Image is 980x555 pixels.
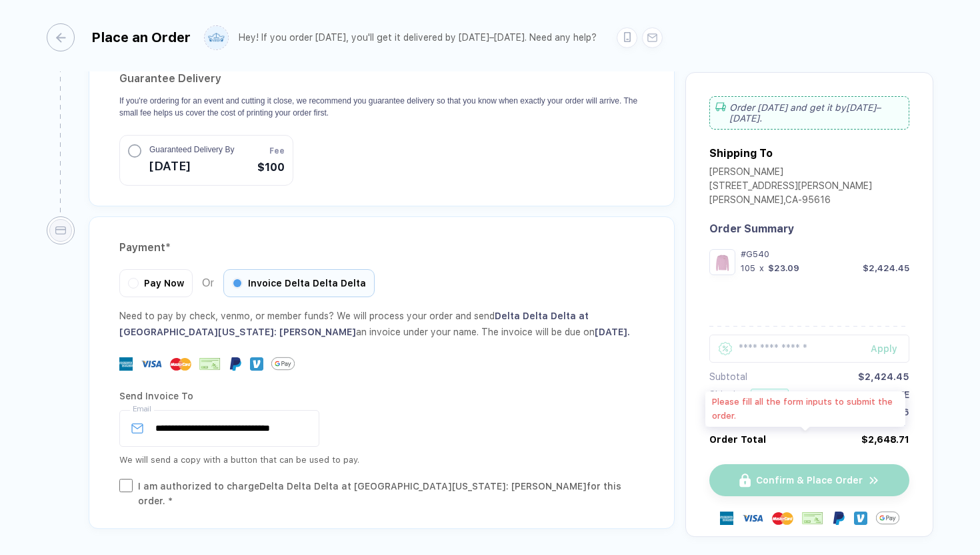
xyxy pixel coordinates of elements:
[709,147,773,160] div: Shipping To
[144,278,184,289] span: Pay Now
[742,508,763,529] img: visa
[257,160,285,176] span: $100
[119,269,193,297] div: Pay Now
[239,32,597,43] div: Hey! If you order [DATE], you'll get it delivered by [DATE]–[DATE]. Need any help?
[223,269,375,297] div: Invoice Delta Delta Delta
[119,269,375,297] div: Or
[119,357,133,371] img: express
[858,371,909,382] div: $2,424.45
[751,389,789,400] div: Standard
[119,308,644,340] div: Need to pay by check, venmo, or member funds? We will process your order and send an invoice unde...
[854,335,909,363] button: Apply
[149,144,234,156] span: Guaranteed Delivery By
[595,327,630,337] span: [DATE] .
[802,512,823,525] img: cheque
[250,357,263,371] img: Venmo
[205,26,228,49] img: user profile
[141,353,162,375] img: visa
[119,68,644,89] h2: Guarantee Delivery
[119,135,293,186] button: Guaranteed Delivery By[DATE]Fee$100
[741,263,755,273] div: 105
[248,278,366,289] span: Invoice Delta Delta Delta
[863,263,909,273] div: $2,424.45
[199,357,221,371] img: cheque
[861,434,909,445] div: $2,648.71
[772,508,793,529] img: master-card
[119,95,644,119] p: If you're ordering for an event and cutting it close, we recommend you guarantee delivery so that...
[119,385,644,407] div: Send Invoice To
[768,263,799,273] div: $23.09
[758,263,765,273] div: x
[269,145,285,157] span: Fee
[709,96,909,130] div: Order [DATE] and get it by [DATE]–[DATE] .
[887,389,909,400] div: FREE
[709,222,909,235] div: Order Summary
[709,180,872,194] div: [STREET_ADDRESS][PERSON_NAME]
[741,249,909,259] div: #G540
[119,452,644,468] div: We will send a copy with a button that can be used to pay.
[149,156,234,177] span: [DATE]
[705,391,905,427] div: Please fill all the form inputs to submit the order.
[709,194,872,208] div: [PERSON_NAME] , CA - 95616
[709,371,747,382] div: Subtotal
[854,512,867,525] img: Venmo
[876,506,899,530] img: GPay
[119,237,644,258] div: Payment
[720,512,733,525] img: express
[271,352,295,375] img: GPay
[713,252,732,272] img: 1759865589084xwymv_nt_front.png
[871,343,909,354] div: Apply
[709,166,872,180] div: [PERSON_NAME]
[709,389,747,400] div: Shipping
[709,434,766,445] div: Order Total
[91,29,191,45] div: Place an Order
[229,357,242,371] img: Paypal
[832,512,845,525] img: Paypal
[138,479,644,508] div: I am authorized to charge Delta Delta Delta at [GEOGRAPHIC_DATA][US_STATE]: [PERSON_NAME] for thi...
[170,353,191,375] img: master-card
